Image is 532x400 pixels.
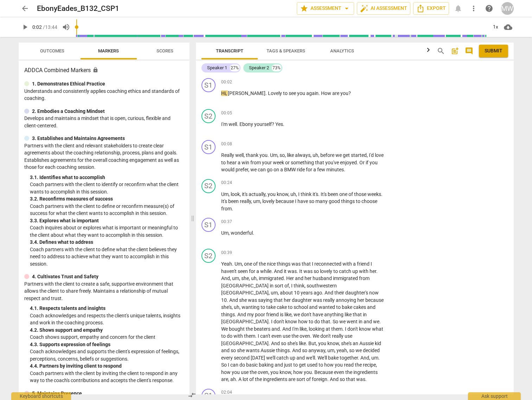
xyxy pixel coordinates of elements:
[228,198,240,204] span: been
[201,140,216,154] div: Change speaker
[284,268,288,274] span: it
[221,304,232,310] span: she's
[265,191,268,197] span: ,
[221,167,236,172] span: would
[345,290,369,296] span: daughter's
[32,108,105,115] p: 2. Embodies a Coaching Mindset
[60,21,72,33] button: Volume
[30,224,184,239] p: Coach inquires about or explores what is important or meaningful to the client about what they wa...
[294,283,305,288] span: think
[268,191,277,197] span: you
[468,392,521,400] div: Ask support
[257,275,259,281] span: ,
[325,160,340,165] span: you've
[249,275,251,281] span: ,
[326,167,344,172] span: minutes
[318,152,320,158] span: ,
[351,152,367,158] span: started
[221,230,229,236] span: Um
[226,90,228,96] span: ,
[227,297,229,303] span: .
[305,283,307,288] span: ,
[238,160,242,165] span: a
[259,152,268,158] span: you
[253,261,259,267] span: of
[238,268,249,274] span: seen
[267,261,277,267] span: nice
[371,261,372,267] span: I
[319,90,321,96] span: .
[321,191,328,197] span: It's
[283,90,289,96] span: to
[239,304,242,310] span: ,
[307,283,337,288] span: southwestern
[232,275,239,281] span: um
[360,4,407,13] span: AI Assessment
[297,167,306,172] span: ride
[285,160,291,165] span: or
[306,90,319,96] span: again
[294,290,301,296] span: 10
[334,290,345,296] span: their
[276,198,295,204] span: because
[289,283,291,288] span: ,
[335,152,343,158] span: we
[270,152,277,158] span: Um
[251,275,257,281] span: uh
[278,290,280,296] span: ,
[221,180,232,186] span: 00:24
[277,191,288,197] span: know
[360,4,368,13] span: auto_fix_high
[258,167,267,172] span: can
[250,167,258,172] span: we
[232,261,235,267] span: .
[313,275,333,281] span: husband
[277,152,280,158] span: ,
[221,90,226,96] span: Hi
[342,304,353,310] span: bake
[295,152,310,158] span: always
[437,47,445,55] span: search
[291,160,315,165] span: something
[357,160,359,165] span: .
[303,268,314,274] span: was
[297,268,299,274] span: .
[229,191,231,197] span: ,
[284,283,289,288] span: of
[231,191,240,197] span: look
[323,297,336,303] span: really
[359,275,370,281] span: from
[277,261,291,267] span: things
[353,304,367,310] span: cakes
[357,2,410,15] button: AI Assessment
[201,179,216,193] div: Change speaker
[357,261,371,267] span: friend
[246,152,259,158] span: thank
[221,283,270,288] span: [GEOGRAPHIC_DATA]
[253,230,254,236] span: .
[291,283,294,288] span: I
[37,4,119,13] h2: EbonyEades_B132_CSP1
[283,121,284,127] span: .
[451,47,459,55] span: post_add
[24,280,184,302] p: Partners with the client to create a safe, supportive environment that allows the client to share...
[310,152,313,158] span: ,
[251,198,253,204] span: ,
[297,198,309,204] span: have
[336,304,342,310] span: to
[256,268,260,274] span: a
[413,2,449,15] button: Export
[356,198,361,204] span: to
[30,174,184,181] div: 3. 1. Identifies what to accomplish
[237,121,239,127] span: .
[485,4,493,13] span: help
[262,198,276,204] span: lovely
[366,160,370,165] span: if
[216,48,243,53] span: Transcript
[259,275,284,281] span: immigrated
[321,90,332,96] span: How
[297,2,354,15] button: Assessment
[249,191,265,197] span: actually
[313,297,323,303] span: was
[320,268,333,274] span: lovely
